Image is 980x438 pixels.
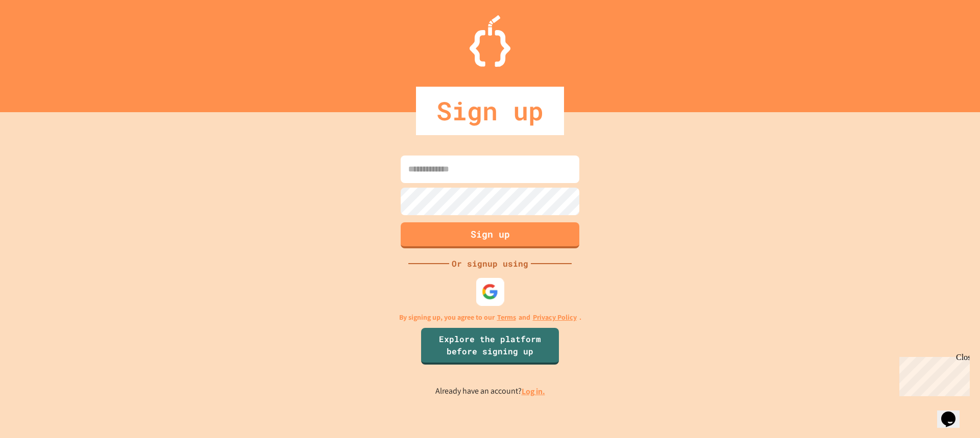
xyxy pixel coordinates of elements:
div: Or signup using [449,257,531,270]
a: Explore the platform before signing up [421,328,559,365]
a: Terms [497,312,516,323]
p: Already have an account? [435,385,545,398]
iframe: chat widget [937,397,970,428]
a: Privacy Policy [533,312,577,323]
img: Logo.svg [470,15,510,67]
button: Sign up [401,222,579,248]
p: By signing up, you agree to our and . [399,312,581,323]
div: Chat with us now!Close [4,4,70,65]
iframe: chat widget [895,353,970,396]
a: Log in. [522,386,545,397]
div: Sign up [416,87,564,135]
img: google-icon.svg [482,283,499,300]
